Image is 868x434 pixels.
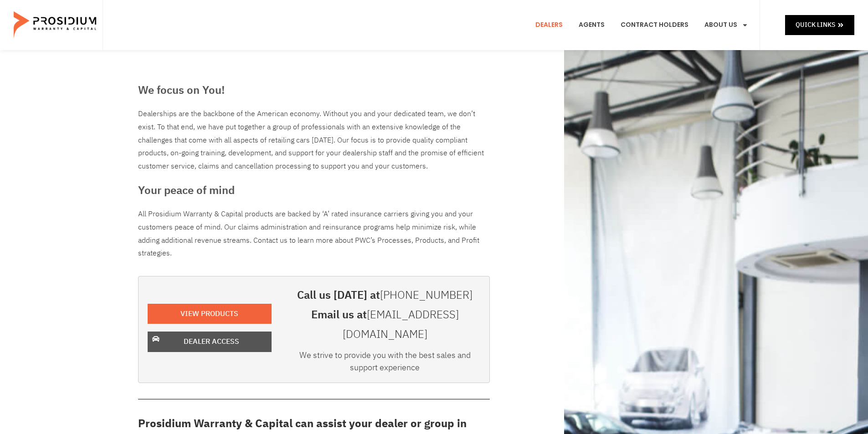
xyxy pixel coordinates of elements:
[614,8,695,42] a: Contract Holders
[176,1,205,8] span: Last Name
[785,15,854,35] a: Quick Links
[138,182,490,199] h3: Your peace of mind
[138,107,490,173] div: Dealerships are the backbone of the American economy. Without you and your dedicated team, we don...
[184,335,239,348] span: Dealer Access
[290,286,480,305] h3: Call us [DATE] at
[138,208,490,260] p: All Prosidium Warranty & Capital products are backed by ‘A’ rated insurance carriers giving you a...
[698,8,755,42] a: About Us
[796,19,835,31] span: Quick Links
[529,8,755,42] nav: Menu
[529,8,570,42] a: Dealers
[572,8,611,42] a: Agents
[290,349,480,378] div: We strive to provide you with the best sales and support experience
[148,332,272,352] a: Dealer Access
[343,306,459,342] a: [EMAIL_ADDRESS][DOMAIN_NAME]
[180,307,238,321] span: View Products
[148,304,272,324] a: View Products
[290,305,480,344] h3: Email us at
[138,82,490,98] h3: We focus on You!
[380,287,473,303] a: [PHONE_NUMBER]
